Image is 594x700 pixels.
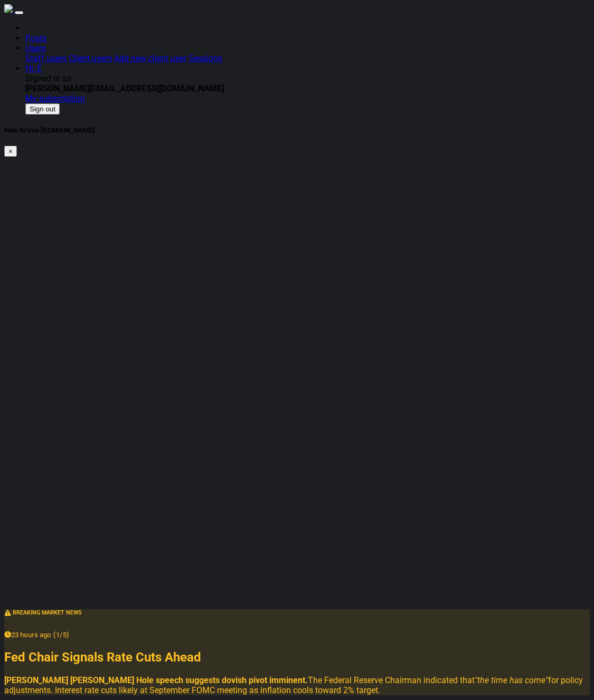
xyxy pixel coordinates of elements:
[25,33,46,43] a: Posts
[4,675,590,695] p: The Federal Reserve Chairman indicated that for policy adjustments. Interest rate cuts likely at ...
[4,675,308,685] strong: [PERSON_NAME] [PERSON_NAME] Hole speech suggests dovish pivot imminent.
[69,53,112,63] a: Client users
[475,675,548,685] em: "the time has come"
[25,53,590,63] div: Users
[4,609,590,616] h6: ⚠️ BREAKING MARKET NEWS
[4,157,590,596] iframe: Album Cover for Website without music Widescreen version.mp4
[25,73,590,93] div: Signed in as
[4,650,590,665] h2: Fed Chair Signals Rate Cuts Ahead
[4,631,51,639] small: 23 hours ago
[114,53,186,63] a: Add new client user
[25,103,60,115] button: Sign out
[25,53,67,63] a: Staff users
[53,631,69,639] small: (1/5)
[4,126,590,134] h5: How to Use [DOMAIN_NAME]
[25,73,590,115] div: Users
[25,93,85,103] a: My subscription
[4,4,13,13] img: sparktrade.png
[25,63,42,73] a: Hi, E
[25,83,224,93] b: [PERSON_NAME][EMAIL_ADDRESS][DOMAIN_NAME]
[188,53,222,63] a: Sessions
[25,43,46,53] a: Users
[8,147,13,155] span: ×
[4,146,17,157] button: ×
[15,11,23,14] button: Toggle navigation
